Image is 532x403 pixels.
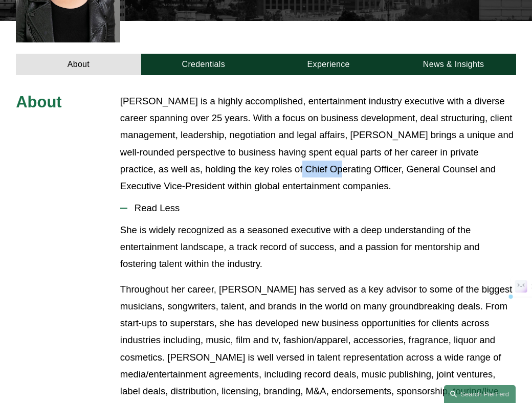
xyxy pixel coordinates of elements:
[141,54,266,75] a: Credentials
[120,93,516,195] p: [PERSON_NAME] is a highly accomplished, entertainment industry executive with a diverse career sp...
[16,54,141,75] a: About
[120,221,516,273] p: She is widely recognized as a seasoned executive with a deep understanding of the entertainment l...
[266,54,391,75] a: Experience
[120,195,516,221] button: Read Less
[16,93,61,111] span: About
[127,203,516,214] span: Read Less
[391,54,516,75] a: News & Insights
[444,385,516,403] a: Search this site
